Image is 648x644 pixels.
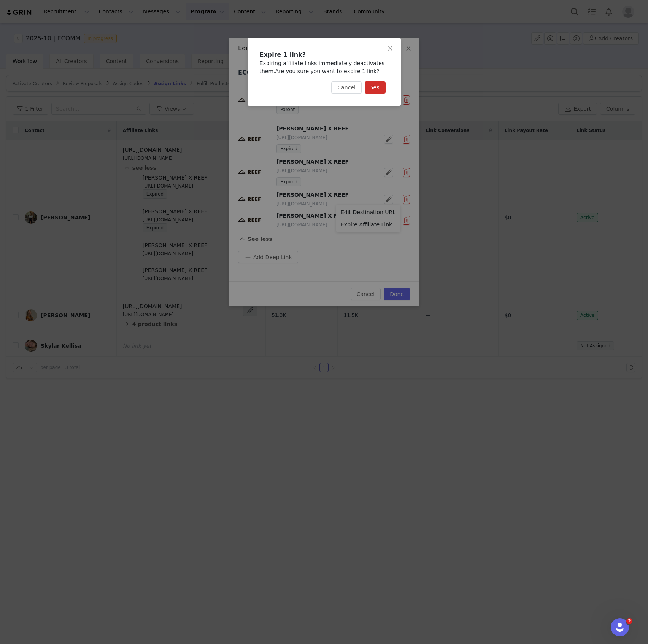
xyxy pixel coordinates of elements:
[380,38,401,59] button: Close
[331,81,361,94] button: Cancel
[260,59,389,75] div: Expiring affiliate links immediately deactivates them. Are you sure you want to expire 1 link?
[626,618,632,624] span: 2
[611,618,629,636] iframe: Intercom live chat
[365,81,386,94] button: Yes
[260,50,389,59] h3: Expire 1 link?
[387,45,393,51] i: icon: close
